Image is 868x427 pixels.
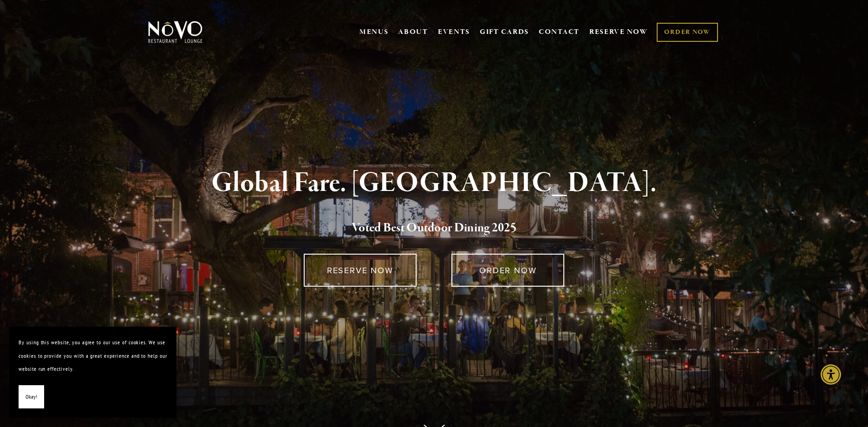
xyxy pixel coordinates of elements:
a: RESERVE NOW [589,23,648,41]
a: RESERVE NOW [304,254,417,287]
a: CONTACT [539,23,580,41]
section: Cookie banner [9,327,176,418]
p: By using this website, you agree to our use of cookies. We use cookies to provide you with a grea... [19,336,167,376]
button: Okay! [19,385,44,409]
a: ORDER NOW [451,254,564,287]
strong: Global Fare. [GEOGRAPHIC_DATA]. [211,165,657,201]
a: GIFT CARDS [480,23,529,41]
a: Voted Best Outdoor Dining 202 [352,220,510,237]
div: Accessibility Menu [821,364,841,385]
img: Novo Restaurant &amp; Lounge [146,20,204,44]
a: ORDER NOW [657,23,718,42]
a: MENUS [359,27,389,37]
h2: 5 [163,218,705,238]
a: EVENTS [438,27,470,37]
a: ABOUT [398,27,428,37]
span: Okay! [26,390,37,404]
